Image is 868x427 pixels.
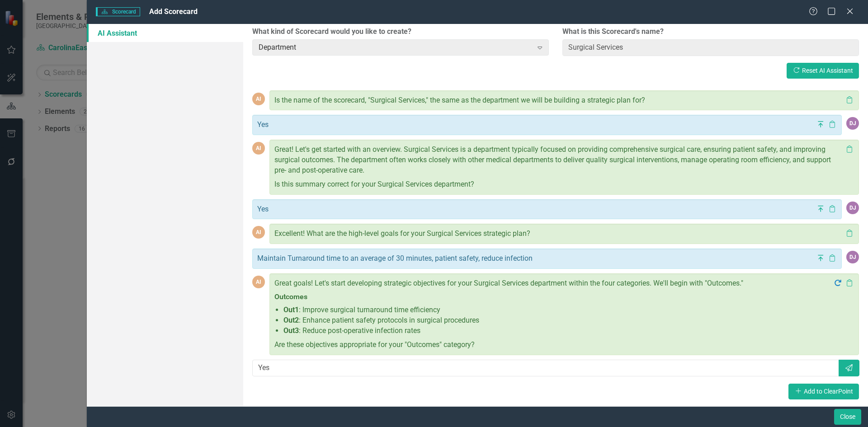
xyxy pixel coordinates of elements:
p: : Enhance patient safety protocols in surgical procedures [283,315,833,326]
strong: Out2 [283,316,299,324]
span: Add Scorecard [149,7,198,16]
div: AI [252,276,265,288]
p: Excellent! What are the high-level goals for your Surgical Services strategic plan? [274,229,843,239]
span: Scorecard [96,7,140,16]
div: DJ [846,117,859,130]
p: Maintain Turnaround time to an average of 30 minutes, patient safety, reduce infection [257,253,816,264]
p: Are these objectives appropriate for your "Outcomes" category? [274,338,833,350]
p: Yes [257,204,816,215]
p: Great goals! Let's start developing strategic objectives for your Surgical Services department wi... [274,278,833,291]
a: AI Assistant [87,24,243,42]
div: AI [252,142,265,155]
button: Add to ClearPoint [788,384,859,399]
p: Is this summary correct for your Surgical Services department? [274,178,843,190]
div: DJ [846,251,859,263]
div: Department [259,42,533,52]
label: What is this Scorecard's name? [562,27,859,37]
p: Is the name of the scorecard, "Surgical Services," the same as the department we will be building... [274,95,843,106]
div: AI [252,226,265,239]
label: What kind of Scorecard would you like to create? [252,27,549,37]
div: DJ [846,202,859,214]
p: : Reduce post-operative infection rates [283,326,833,336]
div: AI [252,93,265,105]
strong: Out3 [283,326,299,335]
p: : Improve surgical turnaround time efficiency [283,305,833,315]
button: Close [834,409,861,425]
h3: Outcomes [274,293,833,301]
strong: Out1 [283,305,299,314]
input: Scorecard Name [562,39,859,56]
input: Write a message [252,360,840,376]
p: Yes [257,120,816,130]
button: Reset AI Assistant [787,63,859,79]
p: Great! Let's get started with an overview. Surgical Services is a department typically focused on... [274,145,843,178]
